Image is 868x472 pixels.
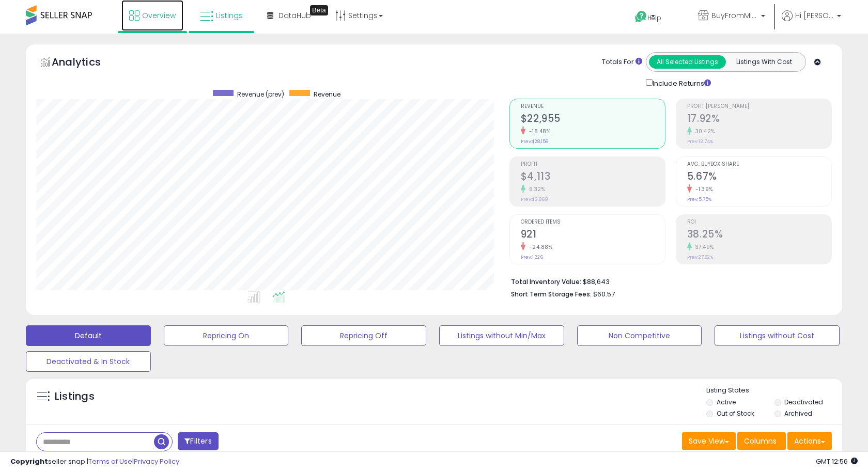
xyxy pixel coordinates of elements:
[521,104,665,109] span: Revenue
[525,128,551,135] small: -18.48%
[216,10,243,21] span: Listings
[55,389,95,404] h5: Listings
[816,457,858,466] span: 2025-09-9 12:56 GMT
[511,275,824,287] li: $88,643
[26,351,151,372] button: Deactivated & In Stock
[784,409,812,418] label: Archived
[638,77,723,88] div: Include Returns
[521,138,548,145] small: Prev: $28,158
[725,55,802,69] button: Listings With Cost
[687,196,711,202] small: Prev: 5.75%
[525,185,546,193] small: 6.32%
[602,57,642,67] div: Totals For
[521,219,665,225] span: Ordered Items
[687,254,713,260] small: Prev: 27.82%
[687,170,831,184] h2: 5.67%
[687,104,831,109] span: Profit [PERSON_NAME]
[178,432,218,450] button: Filters
[627,3,681,34] a: Help
[134,457,179,466] a: Privacy Policy
[521,113,665,127] h2: $22,955
[634,10,647,23] i: Get Help
[687,162,831,167] span: Avg. Buybox Share
[692,128,715,135] small: 30.42%
[10,457,48,466] strong: Copyright
[521,254,543,260] small: Prev: 1,226
[687,138,713,145] small: Prev: 13.74%
[52,55,121,72] h5: Analytics
[26,325,151,346] button: Default
[521,196,548,202] small: Prev: $3,869
[787,432,832,450] button: Actions
[301,325,426,346] button: Repricing Off
[10,457,179,467] div: seller snap | |
[692,185,713,193] small: -1.39%
[439,325,564,346] button: Listings without Min/Max
[278,10,311,21] span: DataHub
[511,277,581,286] b: Total Inventory Value:
[314,90,340,99] span: Revenue
[687,113,831,127] h2: 17.92%
[164,325,289,346] button: Repricing On
[711,10,758,21] span: BuyFromMike
[649,55,726,69] button: All Selected Listings
[715,325,840,346] button: Listings without Cost
[687,219,831,225] span: ROI
[717,398,736,406] label: Active
[88,457,132,466] a: Terms of Use
[577,325,702,346] button: Non Competitive
[782,10,841,34] a: Hi [PERSON_NAME]
[521,228,665,242] h2: 921
[784,398,823,406] label: Deactivated
[647,13,661,22] span: Help
[795,10,834,21] span: Hi [PERSON_NAME]
[521,170,665,184] h2: $4,113
[521,162,665,167] span: Profit
[142,10,176,21] span: Overview
[737,432,786,450] button: Columns
[593,289,615,299] span: $60.57
[687,228,831,242] h2: 38.25%
[717,409,754,418] label: Out of Stock
[744,436,777,446] span: Columns
[310,5,328,15] div: Tooltip anchor
[525,243,553,251] small: -24.88%
[692,243,714,251] small: 37.49%
[706,386,842,396] p: Listing States:
[237,90,284,99] span: Revenue (prev)
[682,432,736,450] button: Save View
[511,290,592,298] b: Short Term Storage Fees:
